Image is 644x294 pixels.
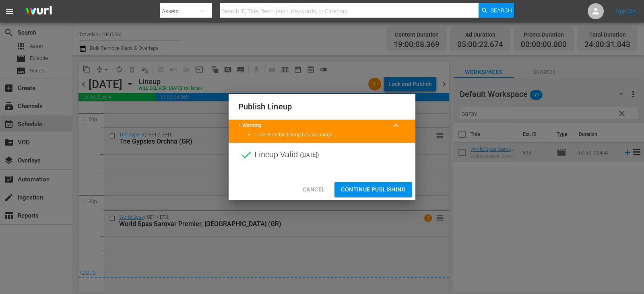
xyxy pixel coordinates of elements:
[300,149,319,161] span: ( [DATE] )
[229,143,415,167] div: Lineup Valid
[238,100,406,113] h2: Publish Lineup
[615,8,636,14] a: Sign Out
[254,131,406,139] li: 1 event in this lineup has warnings.
[341,185,406,195] span: Continue Publishing
[296,182,331,197] button: Cancel
[5,6,14,16] span: menu
[19,2,58,21] img: ans4CAIJ8jUAAAAAAAAAAAAAAAAAAAAAAAAgQb4GAAAAAAAAAAAAAAAAAAAAAAAAJMjXAAAAAAAAAAAAAAAAAAAAAAAAgAT5G...
[238,122,386,130] title: 1 Warning
[391,121,401,130] span: keyboard_arrow_up
[386,116,406,135] button: keyboard_arrow_up
[303,185,325,195] span: Cancel
[334,182,412,197] button: Continue Publishing
[491,3,512,18] span: Search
